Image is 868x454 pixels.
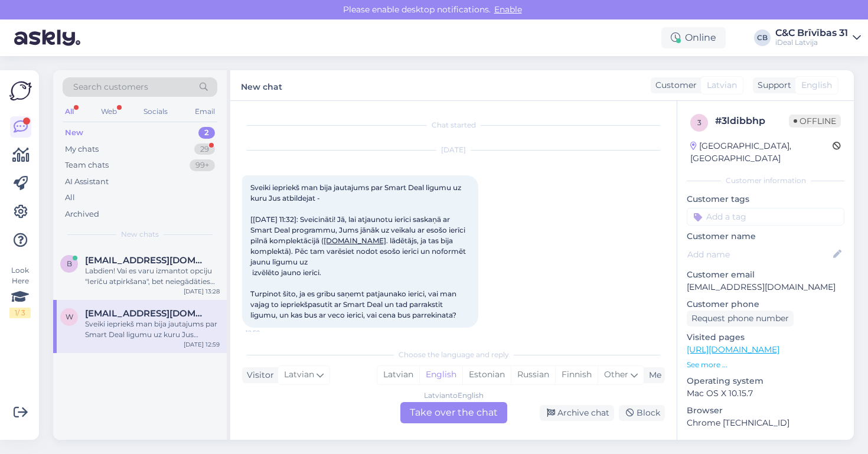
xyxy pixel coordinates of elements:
[85,266,220,287] div: Labdien! Vai es varu izmantot opciju "Ierīču atpirkšana", bet neiegādāties jaunu ierīci uzreiz?
[184,287,220,296] div: [DATE] 13:28
[687,208,844,226] input: Add a tag
[687,193,844,205] p: Customer tags
[250,183,468,319] span: Sveiki iepriekš man bija jautajums par Smart Deal ligumu uz kuru Jus atbildejat - [[DATE] 11:32]:...
[644,369,661,381] div: Me
[801,79,832,92] span: English
[511,366,555,384] div: Russian
[687,230,844,243] p: Customer name
[687,281,844,293] p: [EMAIL_ADDRESS][DOMAIN_NAME]
[619,405,665,421] div: Block
[715,114,789,128] div: # 3ldibbhp
[65,176,109,188] div: AI Assistant
[246,328,290,337] span: 12:59
[687,360,844,370] p: See more ...
[555,366,598,384] div: Finnish
[192,104,217,119] div: Email
[9,308,31,318] div: 1 / 3
[9,80,32,102] img: Askly Logo
[651,79,697,92] div: Customer
[85,319,220,340] div: Sveiki iepriekš man bija jautajums par Smart Deal ligumu uz kuru Jus atbildejat - [[DATE] 11:32]:...
[754,30,771,46] div: CB
[775,38,848,47] div: iDeal Latvija
[85,308,208,319] span: winterfree96@gmail.com
[65,159,109,171] div: Team chats
[789,115,841,128] span: Offline
[242,350,665,360] div: Choose the language and reply
[67,259,72,268] span: b
[241,77,282,93] label: New chat
[540,405,614,421] div: Archive chat
[242,369,274,381] div: Visitor
[687,344,779,355] a: [URL][DOMAIN_NAME]
[687,269,844,281] p: Customer email
[687,311,794,326] div: Request phone number
[400,402,507,423] div: Take over the chat
[121,229,159,240] span: New chats
[697,118,701,127] span: 3
[184,340,220,349] div: [DATE] 12:59
[687,331,844,344] p: Visited pages
[242,145,665,155] div: [DATE]
[687,387,844,400] p: Mac OS X 10.15.7
[85,255,208,266] span: bondiaana@inbox.lv
[63,104,76,119] div: All
[462,366,511,384] div: Estonian
[419,366,462,384] div: English
[242,120,665,130] div: Chat started
[687,417,844,429] p: Chrome [TECHNICAL_ID]
[65,208,99,220] div: Archived
[661,27,726,48] div: Online
[65,127,83,139] div: New
[66,312,73,321] span: w
[491,4,526,15] span: Enable
[194,143,215,155] div: 29
[377,366,419,384] div: Latvian
[65,192,75,204] div: All
[99,104,119,119] div: Web
[424,390,484,401] div: Latvian to English
[198,127,215,139] div: 2
[190,159,215,171] div: 99+
[687,248,831,261] input: Add name
[9,265,31,318] div: Look Here
[687,404,844,417] p: Browser
[707,79,737,92] span: Latvian
[141,104,170,119] div: Socials
[65,143,99,155] div: My chats
[687,298,844,311] p: Customer phone
[324,236,386,245] a: [DOMAIN_NAME]
[753,79,791,92] div: Support
[687,175,844,186] div: Customer information
[687,375,844,387] p: Operating system
[690,140,833,165] div: [GEOGRAPHIC_DATA], [GEOGRAPHIC_DATA]
[775,28,861,47] a: C&C Brīvības 31iDeal Latvija
[284,368,314,381] span: Latvian
[73,81,148,93] span: Search customers
[604,369,628,380] span: Other
[775,28,848,38] div: C&C Brīvības 31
